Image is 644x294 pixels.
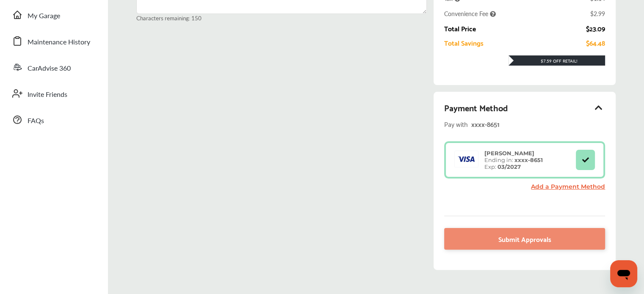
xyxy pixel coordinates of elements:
strong: [PERSON_NAME] [484,150,534,157]
span: CarAdvise 360 [28,63,71,74]
a: Submit Approvals [444,228,605,250]
a: FAQs [8,109,100,131]
div: $64.48 [586,39,605,47]
div: Total Savings [444,39,484,47]
div: xxxx- 8651 [471,118,577,129]
iframe: Button to launch messaging window [610,260,637,287]
div: Total Price [444,25,476,32]
div: Payment Method [444,100,605,115]
span: My Garage [28,11,60,22]
span: Invite Friends [28,89,67,100]
span: Convenience Fee [444,9,496,18]
a: CarAdvise 360 [8,56,100,78]
strong: 03/2027 [498,163,521,170]
div: $7.59 Off Retail! [509,58,605,64]
span: Submit Approvals [498,233,551,245]
div: $23.09 [586,25,605,32]
span: Pay with [444,118,468,129]
a: Maintenance History [8,30,100,52]
span: FAQs [28,115,44,126]
small: Characters remaining: 150 [136,14,427,22]
div: Ending in: Exp: [480,150,547,170]
a: My Garage [8,4,100,26]
a: Invite Friends [8,82,100,104]
span: Maintenance History [28,37,90,48]
div: $2.99 [590,9,605,18]
strong: xxxx- 8651 [514,157,543,163]
a: Add a Payment Method [531,183,605,190]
